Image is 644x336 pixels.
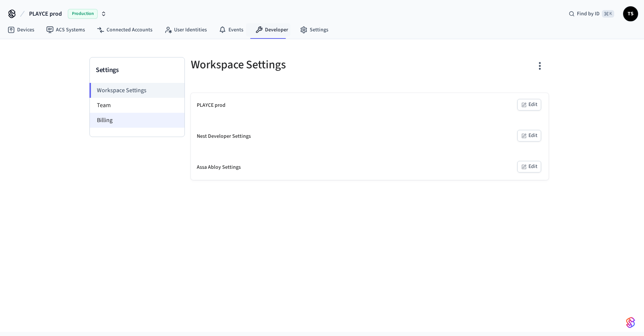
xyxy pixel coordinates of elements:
div: Nest Developer Settings [197,133,251,140]
h5: Workspace Settings [191,57,365,72]
a: Devices [1,23,40,37]
a: Settings [294,23,334,37]
div: Find by ID⌘ K [563,7,620,21]
span: TS [624,7,637,21]
div: PLAYCE prod [197,102,225,109]
a: ACS Systems [40,23,91,37]
a: Developer [249,23,294,37]
a: Events [213,23,249,37]
h3: Settings [96,65,179,75]
div: Assa Abloy Settings [197,164,241,171]
span: ⌘ K [602,10,614,18]
button: Edit [517,130,541,141]
a: Connected Accounts [91,23,158,37]
span: PLAYCE prod [29,9,62,18]
span: Find by ID [577,10,600,18]
li: Workspace Settings [89,83,184,98]
li: Team [90,98,184,113]
li: Billing [90,113,184,128]
button: TS [623,6,638,21]
img: SeamLogoGradient.69752ec5.svg [626,317,635,329]
span: Production [68,9,98,19]
button: Edit [517,161,541,172]
a: User Identities [158,23,213,37]
button: Edit [517,99,541,111]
